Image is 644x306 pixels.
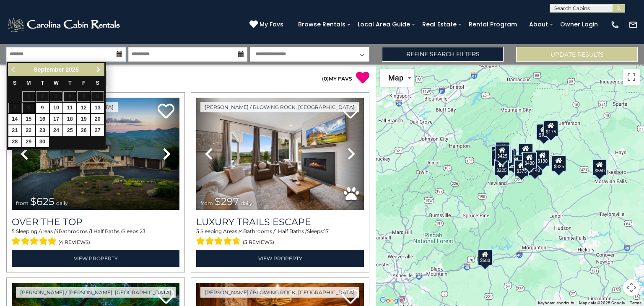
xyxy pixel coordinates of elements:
[13,80,16,86] span: Sunday
[518,143,533,160] div: $349
[91,114,104,124] a: 20
[12,98,179,210] img: thumbnail_167153549.jpeg
[91,228,122,234] span: 1 Half Baths /
[26,80,31,86] span: Monday
[82,80,86,86] span: Friday
[516,47,638,62] button: Update Results
[478,249,493,266] div: $580
[6,16,122,33] img: White-1-2.png
[50,103,63,113] a: 10
[623,69,640,86] button: Toggle fullscreen view
[36,103,49,113] a: 9
[294,18,350,31] a: Browse Rentals
[249,20,286,29] a: My Favs
[322,75,329,82] span: ( )
[556,18,602,31] a: Owner Login
[200,102,359,112] a: [PERSON_NAME] / Blowing Rock, [GEOGRAPHIC_DATA]
[22,114,35,124] a: 15
[50,125,63,136] a: 24
[196,228,364,248] div: Sleeping Areas / Bathrooms / Sleeps:
[418,18,461,31] a: Real Estate
[54,80,59,86] span: Wednesday
[491,150,506,166] div: $230
[12,228,15,234] span: 5
[610,20,620,29] img: phone-regular-white.png
[95,66,102,73] span: Next
[196,98,364,210] img: thumbnail_168695581.jpeg
[8,137,21,147] a: 28
[538,300,574,306] button: Keyboard shortcuts
[158,103,174,121] a: Add to favorites
[260,20,283,29] span: My Favs
[93,65,104,75] a: Next
[243,237,274,248] span: (3 reviews)
[196,228,199,234] span: 5
[22,137,35,147] a: 29
[200,287,359,298] a: [PERSON_NAME] / Blowing Rock, [GEOGRAPHIC_DATA]
[508,155,523,171] div: $230
[91,125,104,136] a: 27
[535,150,550,166] div: $130
[380,69,414,87] button: Change map style
[525,18,552,31] a: About
[579,301,625,305] span: Map data ©2025 Google
[66,66,79,73] span: 2025
[215,195,239,207] span: $297
[495,145,510,161] div: $425
[324,228,329,234] span: 17
[36,125,49,136] a: 23
[322,75,352,82] a: (0)MY FAVS
[494,159,509,176] div: $225
[378,295,405,306] a: Open this area in Google Maps (opens a new window)
[77,114,90,124] a: 19
[34,66,64,73] span: September
[56,200,68,206] span: daily
[16,200,29,206] span: from
[353,18,414,31] a: Local Area Guide
[12,250,179,267] a: View Property
[8,125,21,136] a: 21
[63,114,76,124] a: 18
[196,250,364,267] a: View Property
[543,120,558,137] div: $175
[465,18,521,31] a: Rental Program
[275,228,307,234] span: 1 Half Baths /
[241,200,252,206] span: daily
[36,137,49,147] a: 30
[514,160,529,176] div: $375
[22,125,35,136] a: 22
[96,80,99,86] span: Saturday
[388,73,403,82] span: Map
[41,80,44,86] span: Tuesday
[623,279,640,296] button: Map camera controls
[16,287,176,298] a: [PERSON_NAME] / [PERSON_NAME], [GEOGRAPHIC_DATA]
[630,301,641,305] a: Terms (opens in new tab)
[196,216,364,228] a: Luxury Trails Escape
[63,103,76,113] a: 11
[536,124,551,140] div: $175
[58,237,90,248] span: (4 reviews)
[140,228,145,234] span: 23
[91,103,104,113] a: 13
[378,295,405,306] img: Google
[382,47,504,62] a: Refine Search Filters
[200,200,213,206] span: from
[55,228,59,234] span: 4
[77,125,90,136] a: 26
[77,103,90,113] a: 12
[63,125,76,136] a: 25
[324,75,327,82] span: 0
[551,155,566,172] div: $325
[68,80,72,86] span: Thursday
[12,228,179,248] div: Sleeping Areas / Bathrooms / Sleeps:
[50,114,63,124] a: 17
[491,146,506,163] div: $290
[12,216,179,228] a: Over The Top
[592,159,607,176] div: $550
[8,114,21,124] a: 14
[240,228,243,234] span: 4
[522,152,537,169] div: $480
[30,195,55,207] span: $625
